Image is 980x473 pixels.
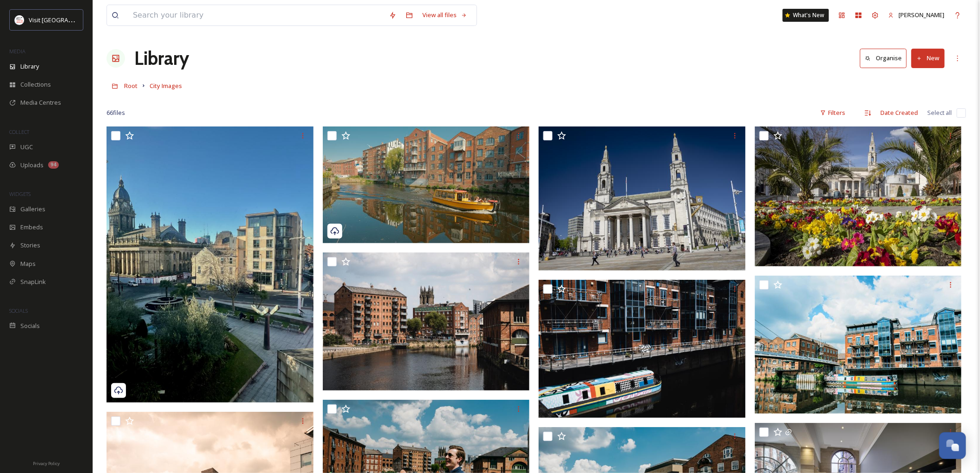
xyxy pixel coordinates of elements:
[539,126,746,270] img: Leeds Civic Hall - view from Millennium Sq- c Carl Milner Photography - Apr18.JPG
[20,259,36,268] span: Maps
[20,322,40,330] span: Socials
[150,80,182,91] a: City Images
[928,108,952,117] span: Select all
[876,104,923,122] div: Date Created
[539,280,746,418] img: Leeds Waterfront-c Cloe Keefe for Visit Leeds-May21.jpg
[9,190,31,197] span: WIDGETS
[20,143,33,151] span: UGC
[20,80,51,89] span: Collections
[755,126,962,266] img: Leeds Civic Hall - view from Mandela Gardens - c Carl Milner Photography - Apr18.jpg
[20,277,46,286] span: SnapLink
[124,82,138,90] span: Root
[20,205,45,214] span: Galleries
[9,128,29,135] span: COLLECT
[884,6,949,24] a: [PERSON_NAME]
[911,49,945,68] button: New
[323,252,530,391] img: Leeds Waterfront-View of Calls Landing-c Cloe Keefe for Visit Leeds-May21.jpg
[33,460,60,467] span: Privacy Policy
[134,44,189,72] a: Library
[20,161,44,170] span: Uploads
[20,223,43,232] span: Embeds
[323,126,530,243] img: Alex-Hero Water Taxi Image.jpeg
[20,62,39,71] span: Library
[9,48,25,55] span: MEDIA
[755,276,962,414] img: Leeds Waterfront-The Barge-c Amy Heycock for Visit Leeds-Aug21.jpg
[816,104,850,122] div: Filters
[899,11,945,19] span: [PERSON_NAME]
[107,126,314,403] img: Town Hall-Green Trees-cKSpencer-2025.jpg
[20,241,40,250] span: Stories
[48,161,59,169] div: 94
[128,5,384,25] input: Search your library
[20,98,61,107] span: Media Centres
[860,49,907,68] button: Organise
[860,49,911,68] a: Organise
[783,9,829,22] a: What's New
[107,108,125,117] span: 66 file s
[29,15,101,24] span: Visit [GEOGRAPHIC_DATA]
[124,80,138,91] a: Root
[150,82,182,90] span: City Images
[15,15,24,25] img: download%20(3).png
[33,457,60,468] a: Privacy Policy
[418,6,472,24] a: View all files
[939,432,966,459] button: Open Chat
[9,307,28,314] span: SOCIALS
